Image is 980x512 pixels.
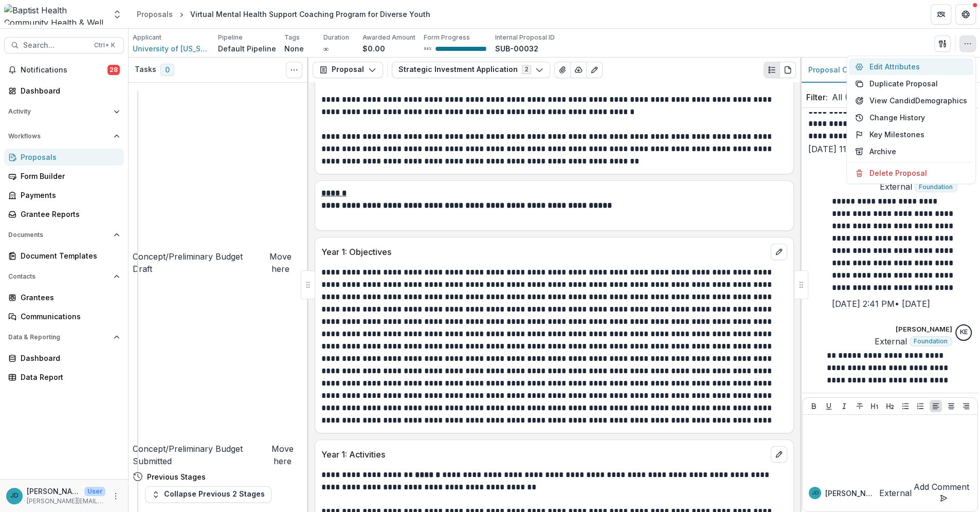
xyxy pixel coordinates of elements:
button: Open Activity [4,103,124,120]
p: Form Progress [424,33,470,42]
button: Bold [808,400,820,412]
p: Awarded Amount [362,33,415,42]
p: [DATE] 9:24 AM • 7 hours ago [827,392,952,404]
span: Contacts [8,273,110,280]
button: Open Documents [4,227,124,243]
a: Proposals [4,149,124,166]
p: Year 1: Objectives [321,246,767,258]
p: [PERSON_NAME] [896,324,952,335]
div: Data Report [21,372,116,382]
button: Align Right [960,400,972,412]
span: External [875,337,907,346]
span: Foundation [919,184,953,191]
h3: Tasks [135,65,156,74]
button: Open Workflows [4,128,124,144]
h4: Concept/Preliminary Budget Submitted [133,443,260,467]
img: Baptist Health Community Health & Well Being logo [4,4,106,25]
button: Edit as form [586,62,603,78]
div: Grantee Reports [21,209,116,220]
button: Add Comment [912,481,971,505]
span: Workflows [8,133,110,140]
button: Notifications28 [4,62,124,78]
button: edit [771,446,787,463]
div: Proposals [137,9,173,20]
a: Grantee Reports [4,206,124,223]
nav: breadcrumb [133,7,434,22]
button: Search... [4,37,124,53]
button: Align Left [930,400,942,412]
button: Bullet List [899,400,912,412]
a: Dashboard [4,350,124,367]
button: Ordered List [914,400,927,412]
button: View Attached Files [554,62,571,78]
button: External [875,487,912,499]
button: Plaintext view [764,62,780,78]
span: Foundation [914,338,948,345]
a: Grantees [4,289,124,306]
p: User [84,487,105,496]
button: Collapse Previous 2 Stages [145,486,271,503]
button: Heading 1 [868,400,881,412]
p: Filter: [806,91,828,103]
a: Data Report [4,369,124,386]
div: Document Templates [21,250,116,261]
div: Dashboard [21,85,116,96]
button: More [110,490,122,502]
span: Data & Reporting [8,334,110,341]
button: Move here [264,443,300,467]
div: Communications [21,311,116,322]
span: 0 [160,64,174,76]
p: [DATE] 2:41 PM • [DATE] [832,298,957,310]
span: All ( 7 ) [832,91,856,103]
a: Document Templates [4,247,124,264]
a: Form Builder [4,168,124,185]
p: Pipeline [218,33,243,42]
p: $0.00 [362,43,385,54]
button: Open Data & Reporting [4,329,124,345]
div: Form Builder [21,171,116,181]
p: 98 % [424,45,431,52]
button: Open entity switcher [110,4,124,25]
button: Underline [823,400,835,412]
div: Katie E [960,329,968,336]
h4: Previous Stages [147,471,206,482]
p: [PERSON_NAME] [825,488,875,499]
button: Strategic Investment Application2 [392,62,550,78]
p: SUB-00032 [495,43,538,54]
button: Open Contacts [4,268,124,285]
div: Ctrl + K [92,40,117,51]
p: [DATE] 11:35 AM • [DATE] [808,143,972,155]
button: PDF view [779,62,796,78]
button: Align Center [945,400,957,412]
div: Dashboard [21,353,116,363]
p: Default Pipeline [218,43,276,54]
a: University of [US_STATE] Foundation, Inc. [133,43,210,54]
p: Year 1: Activities [321,448,767,461]
p: Duration [323,33,349,42]
p: Applicant [133,33,161,42]
p: External [879,487,912,499]
p: ∞ [323,43,329,54]
a: Dashboard [4,82,124,99]
div: Proposals [21,152,116,162]
div: Payments [21,190,116,200]
span: 28 [107,65,120,75]
button: Heading 2 [884,400,896,412]
a: Communications [4,308,124,325]
p: Tags [284,33,300,42]
button: edit [771,244,787,260]
div: Jennifer Donahoo [812,490,819,496]
h4: Concept/Preliminary Budget Draft [133,250,256,275]
p: [PERSON_NAME][EMAIL_ADDRESS][PERSON_NAME][DOMAIN_NAME] [27,497,105,506]
button: Proposal [313,62,383,78]
p: Internal Proposal ID [495,33,555,42]
div: Jennifer Donahoo [10,492,19,499]
button: Get Help [955,4,976,25]
p: None [284,43,304,54]
button: Italicize [838,400,850,412]
button: Partners [931,4,951,25]
div: Grantees [21,292,116,303]
span: Activity [8,108,110,115]
a: Payments [4,187,124,204]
